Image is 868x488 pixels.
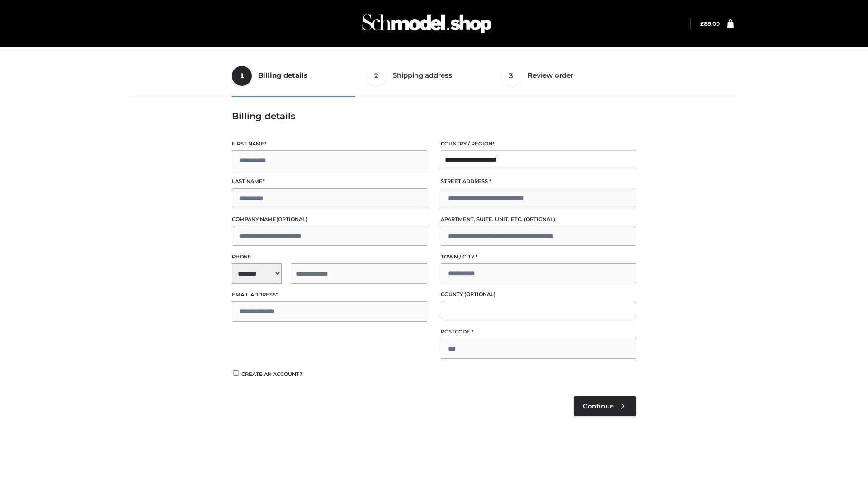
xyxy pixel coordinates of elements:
[524,216,555,222] span: (optional)
[276,216,307,222] span: (optional)
[232,370,240,376] input: Create an account?
[232,140,427,148] label: First name
[700,20,720,27] a: £89.00
[359,6,495,42] img: Schmodel Admin 964
[441,177,636,186] label: Street address
[583,402,614,410] span: Continue
[574,396,636,416] a: Continue
[441,215,636,224] label: Apartment, suite, unit, etc.
[232,253,427,261] label: Phone
[464,291,495,297] span: (optional)
[700,20,720,27] bdi: 89.00
[232,111,636,122] h3: Billing details
[441,140,636,148] label: Country / Region
[441,328,636,336] label: Postcode
[441,253,636,261] label: Town / City
[232,177,427,186] label: Last name
[232,215,427,224] label: Company name
[241,371,302,377] span: Create an account?
[441,290,636,299] label: County
[232,291,427,299] label: Email address
[700,20,704,27] span: £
